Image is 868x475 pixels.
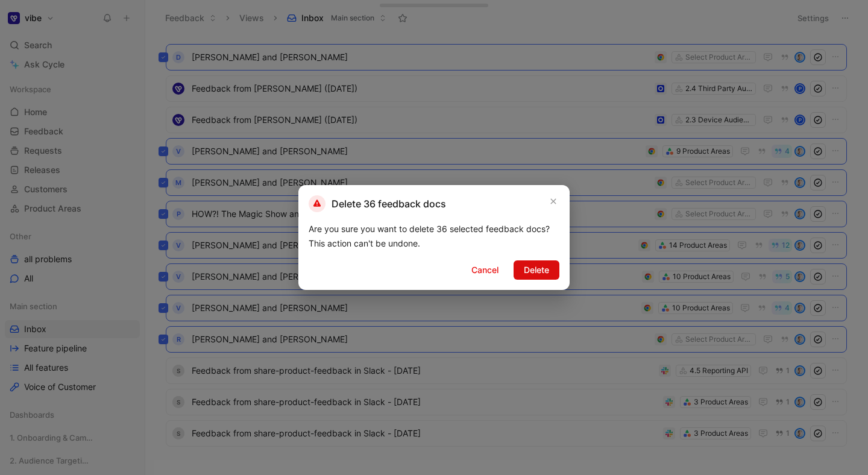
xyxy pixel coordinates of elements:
span: Delete [524,263,549,277]
button: Delete [514,260,559,280]
span: Cancel [471,263,498,277]
button: Cancel [461,260,509,280]
div: Are you sure you want to delete 36 selected feedback docs? This action can't be undone. [309,222,559,251]
h2: Delete 36 feedback docs [309,195,446,212]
